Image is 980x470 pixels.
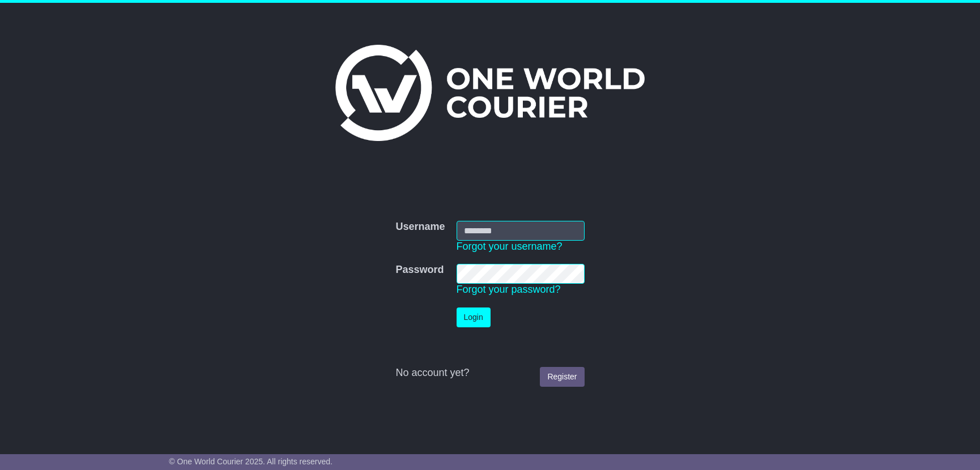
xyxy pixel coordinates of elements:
[395,221,445,233] label: Username
[169,457,333,466] span: © One World Courier 2025. All rights reserved.
[395,264,444,276] label: Password
[395,367,584,379] div: No account yet?
[540,367,584,387] a: Register
[457,307,491,327] button: Login
[457,284,561,295] a: Forgot your password?
[335,45,645,141] img: One World
[457,241,563,252] a: Forgot your username?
